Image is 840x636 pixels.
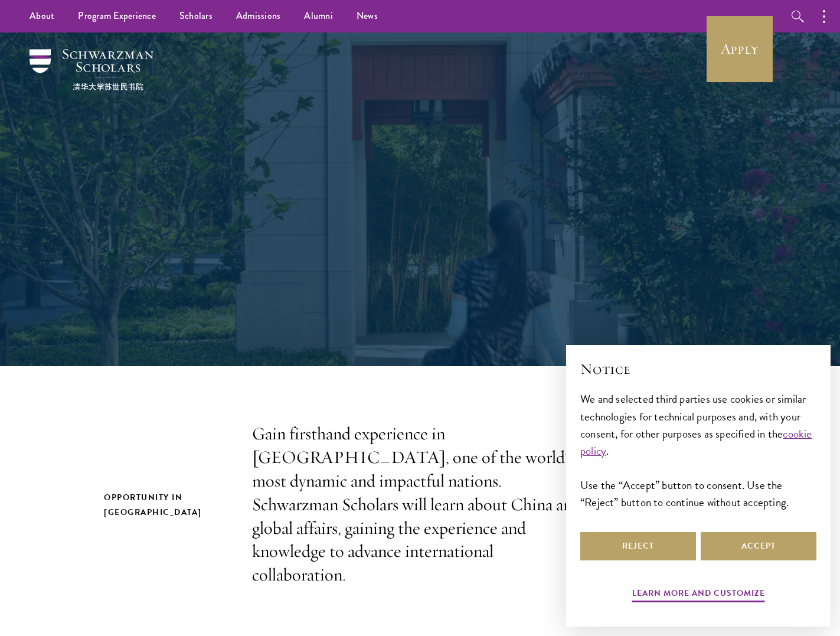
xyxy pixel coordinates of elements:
[252,422,589,587] p: Gain firsthand experience in [GEOGRAPHIC_DATA], one of the world's most dynamic and impactful nat...
[104,490,228,520] h2: Opportunity in [GEOGRAPHIC_DATA]
[30,49,153,90] img: Schwarzman Scholars
[701,532,816,560] button: Accept
[632,586,765,604] button: Learn more and customize
[580,390,816,510] div: We and selected third parties use cookies or similar technologies for technical purposes and, wit...
[580,425,812,459] a: cookie policy
[707,16,773,82] a: Apply
[580,532,696,560] button: Reject
[580,359,816,379] h2: Notice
